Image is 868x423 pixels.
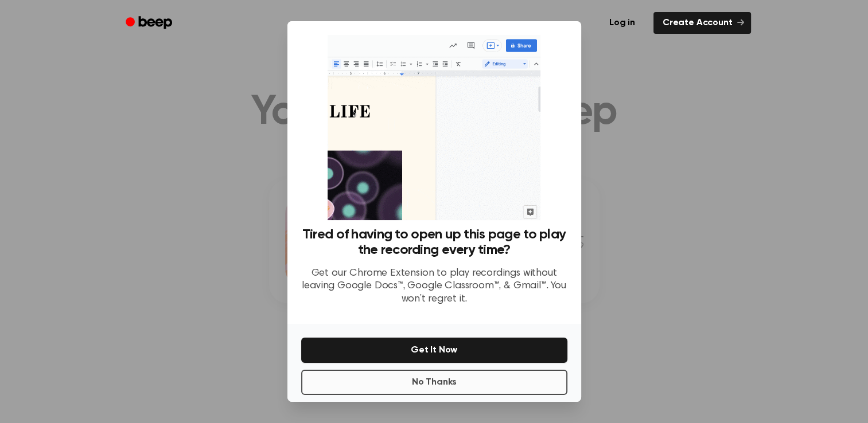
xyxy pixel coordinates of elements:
[301,227,567,258] h3: Tired of having to open up this page to play the recording every time?
[301,338,567,363] button: Get It Now
[301,370,567,395] button: No Thanks
[328,35,540,220] img: Beep extension in action
[118,12,182,34] a: Beep
[598,10,647,36] a: Log in
[301,267,567,306] p: Get our Chrome Extension to play recordings without leaving Google Docs™, Google Classroom™, & Gm...
[653,12,751,34] a: Create Account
